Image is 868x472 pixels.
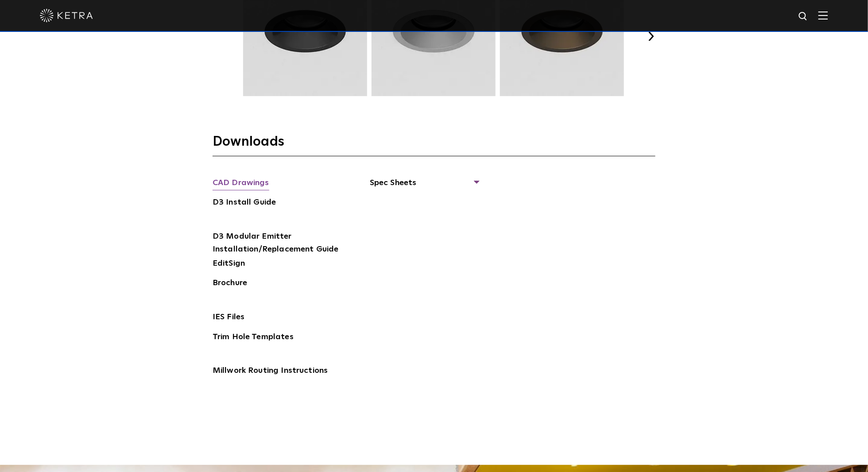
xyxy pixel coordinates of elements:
a: D3 Install Guide [213,196,276,210]
span: Spec Sheets [370,177,478,196]
button: Next [647,32,655,41]
a: Sign [229,257,245,271]
h3: Downloads [213,133,655,156]
a: D3 Modular Emitter Installation/Replacement Guide [213,230,345,257]
a: IES Files [213,311,244,325]
img: ketra-logo-2019-white [40,9,93,22]
a: Millwork Routing Instructions [213,364,328,379]
a: Trim Hole Templates [213,331,294,345]
img: Hamburger%20Nav.svg [818,11,828,19]
a: CAD Drawings [213,177,269,191]
a: Edit [213,257,229,271]
a: Brochure [213,277,247,291]
img: search icon [798,11,809,22]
